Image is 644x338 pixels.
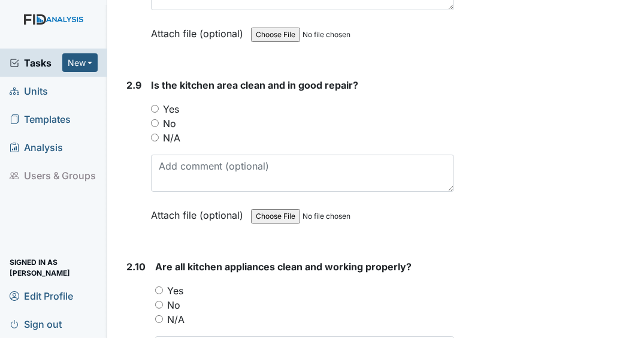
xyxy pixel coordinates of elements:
input: No [151,119,159,127]
label: No [163,116,176,131]
span: Analysis [10,138,63,156]
span: Is the kitchen area clean and in good repair? [151,79,358,91]
label: N/A [167,312,185,327]
input: N/A [155,315,163,323]
span: Templates [10,110,71,128]
input: No [155,301,163,309]
input: N/A [151,134,159,141]
span: Are all kitchen appliances clean and working properly? [155,261,412,273]
span: Sign out [10,315,62,333]
span: Edit Profile [10,286,73,305]
label: Attach file (optional) [151,20,248,41]
label: No [167,298,180,312]
button: New [62,53,98,72]
input: Yes [155,286,163,294]
label: Yes [167,283,183,298]
span: Signed in as [PERSON_NAME] [10,258,98,277]
label: 2.9 [126,78,141,92]
a: Tasks [10,56,62,70]
label: Yes [163,102,179,116]
label: N/A [163,131,180,145]
label: 2.10 [126,259,146,274]
span: Units [10,82,48,100]
input: Yes [151,105,159,113]
label: Attach file (optional) [151,201,248,222]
